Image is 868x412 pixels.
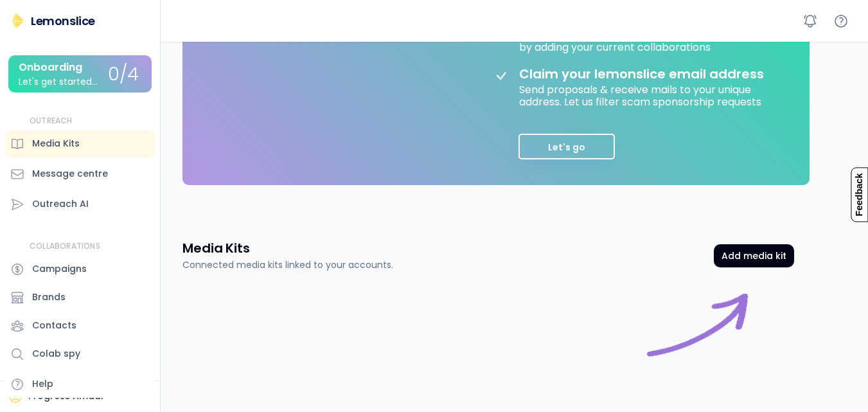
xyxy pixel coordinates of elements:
div: Send proposals & receive mails to your unique address. Let us filter scam sponsorship requests [519,82,776,108]
div: OUTREACH [30,116,73,127]
button: Add media kit [714,244,794,267]
img: Lemonslice [10,13,26,28]
img: connect%20image%20purple.gif [640,287,756,403]
div: COLLABORATIONS [30,241,100,252]
div: Lemonslice [31,13,95,29]
div: Claim your lemonslice email address [519,66,764,82]
div: Help [32,377,53,391]
div: Brands [32,291,66,304]
div: Outreach AI [32,197,89,211]
div: Campaigns [32,262,87,276]
div: Make the most of our creator CRM features by adding your current collaborations [519,26,743,53]
div: Contacts [32,319,76,332]
div: Media Kits [32,137,80,150]
div: Connected media kits linked to your accounts. [182,258,393,272]
h3: Media Kits [182,239,250,257]
div: Let's get started... [19,77,98,87]
div: Onboarding [19,62,82,73]
button: Let's go [518,134,615,159]
div: Message centre [32,167,108,181]
div: Start here [640,287,756,403]
div: 0/4 [108,65,139,85]
div: Colab spy [32,347,80,361]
